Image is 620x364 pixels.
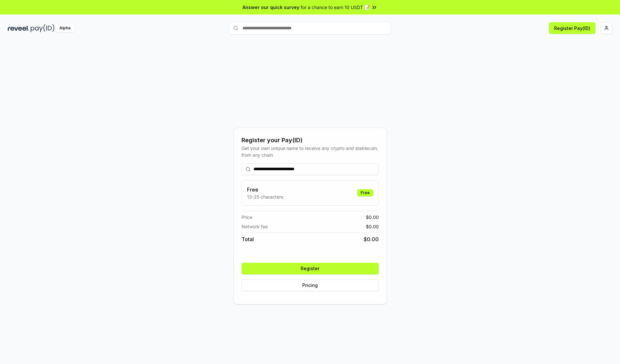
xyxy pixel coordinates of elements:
[357,189,373,196] div: Free
[301,4,370,11] span: for a chance to earn 10 USDT 📝
[247,193,283,200] p: 13-25 characters
[242,223,268,230] span: Network fee
[242,280,379,291] button: Pricing
[549,22,595,34] button: Register Pay(ID)
[366,214,379,221] span: $ 0.00
[242,214,252,221] span: Price
[366,223,379,230] span: $ 0.00
[242,263,379,274] button: Register
[364,235,379,243] span: $ 0.00
[31,24,55,32] img: pay_id
[242,145,379,158] div: Get your own unique name to receive any crypto and stablecoin, from any chain
[242,136,379,145] div: Register your Pay(ID)
[247,186,283,193] h3: Free
[8,24,29,32] img: reveel_dark
[56,24,74,32] div: Alpha
[243,4,299,11] span: Answer our quick survey
[242,235,254,243] span: Total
